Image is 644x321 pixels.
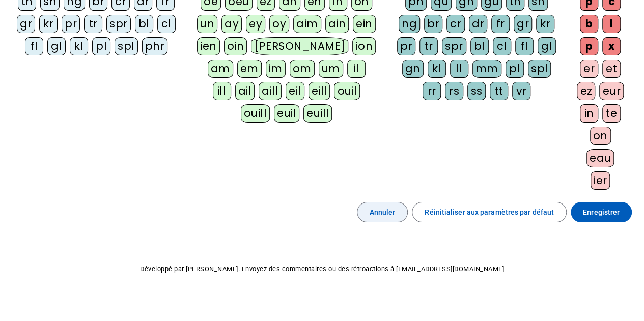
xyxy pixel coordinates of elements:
div: et [602,60,621,78]
div: am [208,60,233,78]
div: ain [325,15,349,33]
div: fl [515,37,534,55]
div: eur [599,82,624,100]
div: aim [293,15,321,33]
div: phr [142,37,168,55]
div: tr [419,37,438,55]
div: eil [286,82,304,100]
div: ey [246,15,265,33]
div: ll [450,60,468,78]
div: p [580,37,598,55]
div: bl [470,37,489,55]
button: Enregistrer [571,202,632,222]
div: gn [402,60,424,78]
button: Annuler [357,202,408,222]
div: em [237,60,262,78]
div: euill [303,104,332,123]
div: gl [47,37,66,55]
p: Développé par [PERSON_NAME]. Envoyez des commentaires ou des rétroactions à [EMAIL_ADDRESS][DOMAI... [8,263,636,275]
div: vr [512,82,530,100]
div: ien [197,37,220,55]
div: ng [399,15,420,33]
div: dr [469,15,487,33]
div: pr [62,15,80,33]
div: un [197,15,217,33]
div: fr [491,15,510,33]
span: Enregistrer [583,206,620,218]
div: kl [70,37,88,55]
div: ion [352,37,376,55]
div: [PERSON_NAME] [251,37,348,55]
div: kr [39,15,58,33]
div: ill [213,82,231,100]
div: kr [536,15,554,33]
div: spl [528,60,551,78]
span: Réinitialiser aux paramètres par défaut [425,206,554,218]
div: l [602,15,621,33]
div: im [266,60,286,78]
div: ouill [241,104,270,123]
div: pl [92,37,110,55]
div: ouil [334,82,360,100]
div: mm [472,60,501,78]
div: ein [353,15,376,33]
div: ez [577,82,595,100]
div: spr [106,15,131,33]
div: er [580,60,598,78]
div: om [290,60,315,78]
div: kl [428,60,446,78]
div: spr [442,37,466,55]
div: ay [221,15,242,33]
span: Annuler [370,206,396,218]
div: ier [591,171,610,190]
div: te [602,104,621,123]
div: il [347,60,366,78]
div: gr [514,15,532,33]
div: rr [423,82,441,100]
div: b [580,15,598,33]
div: bl [135,15,153,33]
div: tt [490,82,508,100]
div: cl [157,15,176,33]
div: eill [309,82,330,100]
div: spl [115,37,138,55]
div: euil [274,104,299,123]
div: rs [445,82,463,100]
div: gl [538,37,556,55]
div: on [590,127,611,145]
div: br [424,15,442,33]
div: gr [17,15,35,33]
div: cl [493,37,511,55]
div: oin [224,37,247,55]
div: tr [84,15,102,33]
div: ss [467,82,486,100]
div: aill [259,82,282,100]
div: eau [586,149,614,167]
div: oy [269,15,289,33]
div: fl [25,37,43,55]
div: pl [506,60,524,78]
div: in [580,104,598,123]
div: cr [446,15,465,33]
div: x [602,37,621,55]
div: pr [397,37,415,55]
button: Réinitialiser aux paramètres par défaut [412,202,567,222]
div: ail [235,82,255,100]
div: um [319,60,343,78]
